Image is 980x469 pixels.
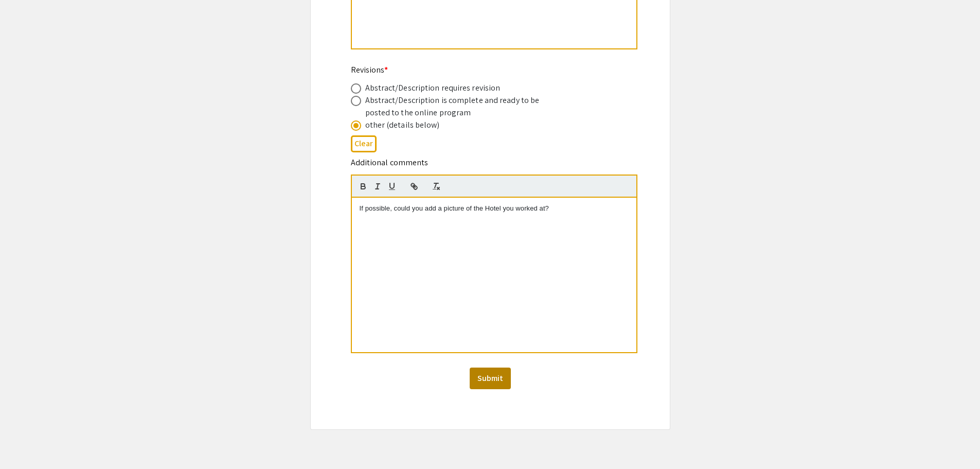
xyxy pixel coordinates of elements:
[470,368,511,389] button: Submit
[365,94,545,119] div: Abstract/Description is complete and ready to be posted to the online program
[351,64,388,75] mat-label: Revisions
[8,423,44,461] iframe: Chat
[351,135,377,152] button: Clear
[360,204,629,213] p: If possible, could you add a picture of the Hotel you worked at?
[351,157,429,168] mat-label: Additional comments
[365,119,440,131] div: other (details below)
[365,82,501,94] div: Abstract/Description requires revision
